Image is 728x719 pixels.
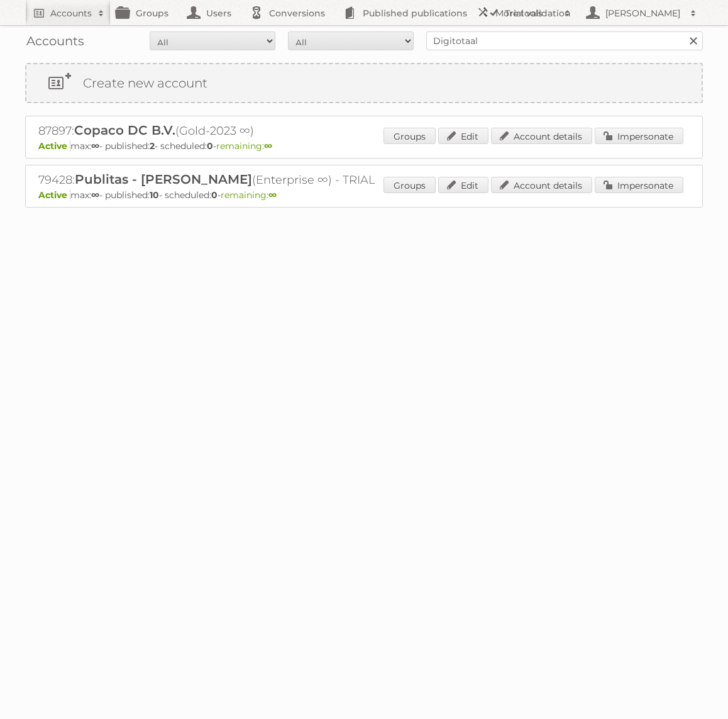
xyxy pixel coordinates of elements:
[264,140,272,152] strong: ∞
[50,7,92,20] h2: Accounts
[383,177,436,193] a: Groups
[38,189,70,201] span: Active
[38,140,690,152] p: max: - published: - scheduled: -
[595,177,683,193] a: Impersonate
[38,172,478,188] h2: 79428: (Enterprise ∞) - TRIAL
[75,172,252,187] span: Publitas - [PERSON_NAME]
[216,140,272,152] span: remaining:
[91,140,99,152] strong: ∞
[38,140,70,152] span: Active
[26,64,702,102] a: Create new account
[495,7,558,20] h2: More tools
[383,128,436,144] a: Groups
[602,7,684,20] h2: [PERSON_NAME]
[150,140,155,152] strong: 2
[491,128,592,144] a: Account details
[38,189,690,201] p: max: - published: - scheduled: -
[74,123,175,138] span: Copaco DC B.V.
[438,177,488,193] a: Edit
[595,128,683,144] a: Impersonate
[268,189,277,201] strong: ∞
[91,189,99,201] strong: ∞
[491,177,592,193] a: Account details
[150,189,159,201] strong: 10
[221,189,277,201] span: remaining:
[38,123,478,139] h2: 87897: (Gold-2023 ∞)
[438,128,488,144] a: Edit
[211,189,218,201] strong: 0
[207,140,213,152] strong: 0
